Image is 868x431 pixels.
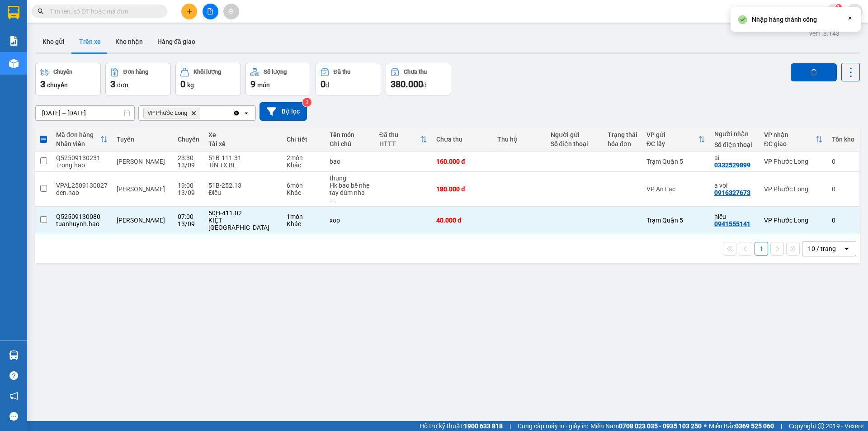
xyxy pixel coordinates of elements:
div: thung [330,175,370,182]
div: 6 món [287,182,321,189]
button: 1 [755,242,768,256]
div: KIỆT [GEOGRAPHIC_DATA] [208,217,278,231]
div: VPAL2509130027 [56,182,108,189]
span: aim [228,8,234,14]
button: Trên xe [72,31,108,52]
span: Miền Nam [590,421,702,431]
span: [PERSON_NAME] [117,185,165,193]
div: Q52509130231 [56,154,108,161]
div: Nhân viên [56,140,100,147]
span: kg [187,81,194,89]
div: Hk bao bể nhẹ tay dùm nha ae mình ơi [330,182,370,204]
div: Chưa thu [404,69,427,75]
span: 9 [250,79,255,90]
button: Số lượng9món [245,63,311,95]
div: 2 món [287,154,321,161]
div: a voi [714,182,755,189]
div: 10 / trang [808,244,836,253]
th: Toggle SortBy [642,128,710,152]
div: 0916327673 [714,189,750,196]
strong: 0708 023 035 - 0935 103 250 [619,422,702,430]
div: 51B-111.31 [208,154,278,161]
div: Mã đơn hàng [56,131,100,138]
div: Chuyến [178,136,199,143]
button: Chưa thu380.000đ [386,63,451,95]
img: warehouse-icon [9,350,19,360]
div: Tuyến [117,136,169,143]
span: Miền Bắc [709,421,774,431]
span: chuyến [47,81,68,89]
svg: Clear all [233,109,240,117]
div: 13/09 [178,161,199,169]
div: 51B-252.13 [208,182,278,189]
div: 40.000 đ [436,217,488,224]
div: 19:00 [178,182,199,189]
div: Đã thu [379,131,420,138]
span: Hỗ trợ kỹ thuật: [420,421,503,431]
sup: 1 [835,4,842,10]
div: bao [330,158,370,165]
span: notification [9,392,18,400]
span: ⚪️ [704,424,707,428]
div: VP gửi [646,131,698,138]
div: VP nhận [764,131,816,138]
svg: open [843,245,850,252]
div: Người nhận [714,130,755,137]
div: Số điện thoại [551,140,599,147]
button: caret-down [847,4,863,19]
div: Chưa thu [436,136,488,143]
div: Đã thu [334,69,350,75]
div: den.hao [56,189,108,196]
button: plus [181,4,197,19]
th: Toggle SortBy [52,128,112,152]
svg: open [243,109,250,117]
div: ĐC giao [764,140,816,147]
div: VP Phước Long [764,217,823,224]
div: Khác [287,161,321,169]
div: Tài xế [208,140,278,147]
div: HTTT [379,140,420,147]
div: Khối lượng [193,69,221,75]
div: 160.000 đ [436,158,488,165]
div: Tồn kho [832,136,854,143]
span: VP Phước Long, close by backspace [143,108,200,118]
div: Số điện thoại [714,141,755,148]
div: 0 [832,185,854,193]
div: Khác [287,189,321,196]
div: Q52509130080 [56,213,108,220]
span: [PERSON_NAME] [117,217,165,224]
div: Số lượng [264,69,287,75]
div: Thu hộ [497,136,542,143]
strong: 0369 525 060 [735,422,774,430]
div: hóa đơn [608,140,637,147]
div: 0941555141 [714,220,750,227]
div: Ghi chú [330,140,370,147]
button: Khối lượng0kg [175,63,241,95]
div: Điều [208,189,278,196]
strong: 1900 633 818 [464,422,503,430]
div: Chi tiết [287,136,321,143]
span: [PERSON_NAME] [117,158,165,165]
div: Trạng thái [608,131,637,138]
button: Kho nhận [108,31,150,52]
span: question-circle [9,371,18,380]
div: ai [714,154,755,161]
span: copyright [818,423,824,429]
span: 1 [837,4,840,10]
span: món [257,81,270,89]
span: 3 [110,79,115,90]
div: Trạm Quận 5 [646,158,705,165]
button: Bộ lọc [259,102,307,121]
button: Đã thu0đ [316,63,381,95]
input: Select a date range. [36,106,134,120]
th: Toggle SortBy [759,128,827,152]
button: Chuyến3chuyến [35,63,101,95]
div: 13/09 [178,189,199,196]
sup: 3 [302,98,311,107]
div: 0 [832,217,854,224]
div: tuanhuynh.hao [56,220,108,227]
span: | [509,421,511,431]
span: | [781,421,782,431]
button: Hàng đã giao [150,31,203,52]
div: 0 [832,158,854,165]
